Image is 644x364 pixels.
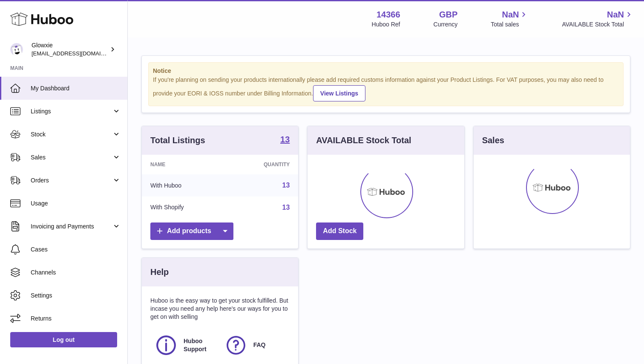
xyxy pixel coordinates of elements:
span: Settings [31,292,121,300]
img: suraj@glowxie.com [10,43,23,56]
div: If you're planning on sending your products internationally please add required customs informati... [153,76,619,101]
h3: Sales [482,135,504,146]
h3: Help [150,266,169,278]
th: Name [142,155,226,174]
div: Currency [434,20,458,29]
div: Huboo Ref [372,20,400,29]
td: With Huboo [142,174,226,196]
span: Cases [31,246,121,254]
a: NaN AVAILABLE Stock Total [562,9,634,29]
h3: AVAILABLE Stock Total [316,135,411,146]
span: NaN [502,9,519,20]
a: 13 [280,135,290,145]
a: Add products [150,222,233,240]
span: Huboo Support [184,337,215,353]
strong: GBP [439,9,457,20]
span: My Dashboard [31,84,121,92]
span: Usage [31,199,121,208]
a: NaN Total sales [491,9,529,29]
p: Huboo is the easy way to get your stock fulfilled. But incase you need any help here's our ways f... [150,297,290,321]
span: Channels [31,269,121,277]
a: Log out [10,332,117,347]
span: Stock [31,130,112,139]
strong: 14366 [377,9,400,20]
span: Sales [31,153,112,162]
span: Invoicing and Payments [31,222,112,231]
span: Returns [31,315,121,323]
span: FAQ [253,341,266,349]
span: [EMAIL_ADDRESS][DOMAIN_NAME] [32,50,125,57]
a: Huboo Support [155,334,216,357]
a: 13 [282,204,290,211]
span: AVAILABLE Stock Total [562,20,634,29]
a: FAQ [224,334,286,357]
h3: Total Listings [150,135,205,146]
strong: Notice [153,67,619,75]
span: Total sales [491,20,529,29]
span: NaN [607,9,624,20]
a: Add Stock [316,222,363,240]
span: Orders [31,176,112,185]
strong: 13 [280,135,290,144]
th: Quantity [226,155,298,174]
div: Glowxie [32,41,108,58]
td: With Shopify [142,196,226,219]
span: Listings [31,107,112,116]
a: View Listings [313,85,365,101]
a: 13 [282,182,290,189]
